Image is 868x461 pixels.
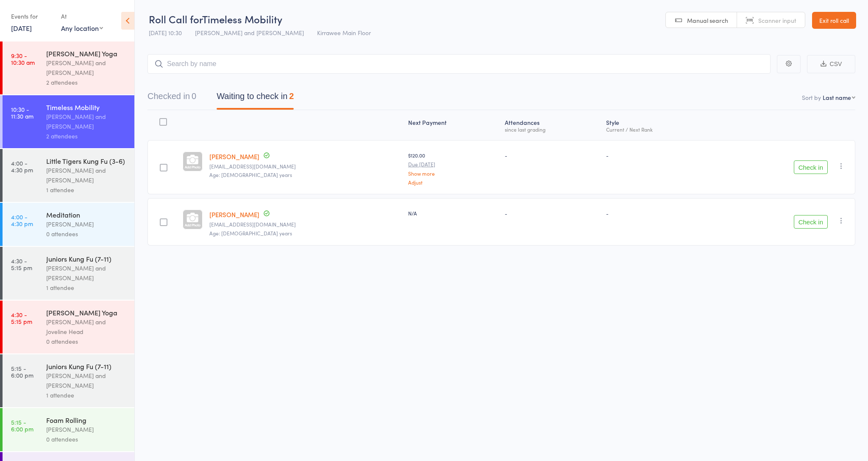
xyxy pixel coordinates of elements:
[317,28,371,37] span: Kirrawee Main Floor
[408,171,498,176] a: Show more
[3,149,134,202] a: 4:00 -4:30 pmLittle Tigers Kung Fu (3-6)[PERSON_NAME] and [PERSON_NAME]1 attendee
[209,163,401,169] small: makarim77@gmail.com
[687,16,728,25] span: Manual search
[46,434,127,444] div: 0 attendees
[11,9,53,23] div: Events for
[603,114,717,136] div: Style
[11,419,33,432] time: 5:15 - 6:00 pm
[46,219,127,229] div: [PERSON_NAME]
[46,390,127,400] div: 1 attendee
[46,362,127,371] div: Juniors Kung Fu (7-11)
[289,91,294,101] div: 2
[209,221,401,227] small: Ceci_i@hotmail.com
[195,28,304,37] span: [PERSON_NAME] and [PERSON_NAME]
[606,152,713,159] div: -
[46,229,127,239] div: 0 attendees
[3,41,134,94] a: 9:30 -10:30 am[PERSON_NAME] Yoga[PERSON_NAME] and [PERSON_NAME]2 attendees
[46,317,127,337] div: [PERSON_NAME] and Joveline Head
[149,12,202,26] span: Roll Call for
[46,308,127,317] div: [PERSON_NAME] Yoga
[149,28,182,37] span: [DATE] 10:30
[823,93,851,102] div: Last name
[802,93,821,102] label: Sort by
[46,371,127,390] div: [PERSON_NAME] and [PERSON_NAME]
[46,210,127,219] div: Meditation
[3,95,134,148] a: 10:30 -11:30 amTimeless Mobility[PERSON_NAME] and [PERSON_NAME]2 attendees
[408,210,498,217] div: N/A
[46,156,127,166] div: Little Tigers Kung Fu (3-6)
[11,160,33,173] time: 4:00 - 4:30 pm
[46,131,127,141] div: 2 attendees
[209,229,292,237] span: Age: [DEMOGRAPHIC_DATA] years
[408,161,498,167] small: Due [DATE]
[202,12,282,26] span: Timeless Mobility
[46,254,127,263] div: Juniors Kung Fu (7-11)
[3,408,134,451] a: 5:15 -6:00 pmFoam Rolling[PERSON_NAME]0 attendees
[192,91,196,101] div: 0
[11,311,32,325] time: 4:30 - 5:15 pm
[807,55,855,73] button: CSV
[11,365,33,378] time: 5:15 - 6:00 pm
[46,58,127,77] div: [PERSON_NAME] and [PERSON_NAME]
[758,16,796,25] span: Scanner input
[46,263,127,283] div: [PERSON_NAME] and [PERSON_NAME]
[408,152,498,185] div: $120.00
[147,54,771,74] input: Search by name
[606,210,713,217] div: -
[3,203,134,246] a: 4:00 -4:30 pmMeditation[PERSON_NAME]0 attendees
[505,127,599,132] div: since last grading
[3,354,134,407] a: 5:15 -6:00 pmJuniors Kung Fu (7-11)[PERSON_NAME] and [PERSON_NAME]1 attendee
[46,337,127,346] div: 0 attendees
[794,160,828,174] button: Check in
[147,87,196,110] button: Checked in0
[812,12,856,29] a: Exit roll call
[501,114,603,136] div: Atten­dances
[505,152,599,159] div: -
[405,114,501,136] div: Next Payment
[46,283,127,293] div: 1 attendee
[505,210,599,217] div: -
[46,102,127,112] div: Timeless Mobility
[3,301,134,353] a: 4:30 -5:15 pm[PERSON_NAME] Yoga[PERSON_NAME] and Joveline Head0 attendees
[11,257,32,271] time: 4:30 - 5:15 pm
[794,215,828,229] button: Check in
[11,23,32,33] a: [DATE]
[209,171,292,178] span: Age: [DEMOGRAPHIC_DATA] years
[46,415,127,425] div: Foam Rolling
[46,49,127,58] div: [PERSON_NAME] Yoga
[209,152,259,161] a: [PERSON_NAME]
[46,77,127,87] div: 2 attendees
[217,87,294,110] button: Waiting to check in2
[11,52,35,66] time: 9:30 - 10:30 am
[61,23,103,33] div: Any location
[3,247,134,300] a: 4:30 -5:15 pmJuniors Kung Fu (7-11)[PERSON_NAME] and [PERSON_NAME]1 attendee
[606,127,713,132] div: Current / Next Rank
[46,112,127,131] div: [PERSON_NAME] and [PERSON_NAME]
[46,166,127,185] div: [PERSON_NAME] and [PERSON_NAME]
[209,210,259,219] a: [PERSON_NAME]
[46,425,127,434] div: [PERSON_NAME]
[61,9,103,23] div: At
[408,179,498,185] a: Adjust
[46,185,127,195] div: 1 attendee
[11,106,33,119] time: 10:30 - 11:30 am
[11,213,33,227] time: 4:00 - 4:30 pm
